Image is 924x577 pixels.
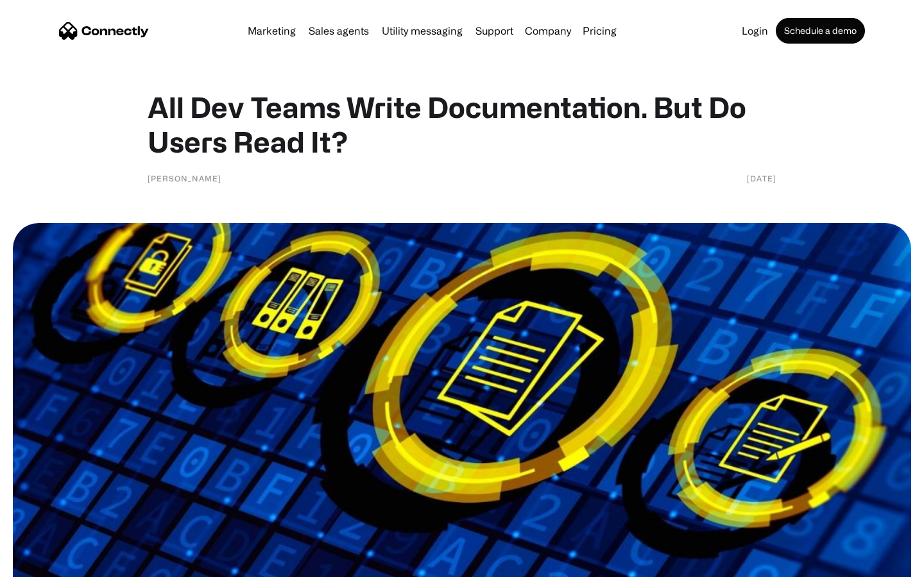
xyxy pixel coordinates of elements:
[525,22,571,40] div: Company
[747,172,776,185] div: [DATE]
[13,555,77,573] aside: Language selected: English
[148,172,221,185] div: [PERSON_NAME]
[59,21,149,40] a: home
[243,26,301,36] a: Marketing
[737,26,773,36] a: Login
[776,18,865,44] a: Schedule a demo
[377,26,468,36] a: Utility messaging
[304,26,374,36] a: Sales agents
[577,26,622,36] a: Pricing
[521,22,575,40] div: Company
[148,90,776,159] h1: All Dev Teams Write Documentation. But Do Users Read It?
[26,555,77,573] ul: Language list
[470,26,518,36] a: Support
